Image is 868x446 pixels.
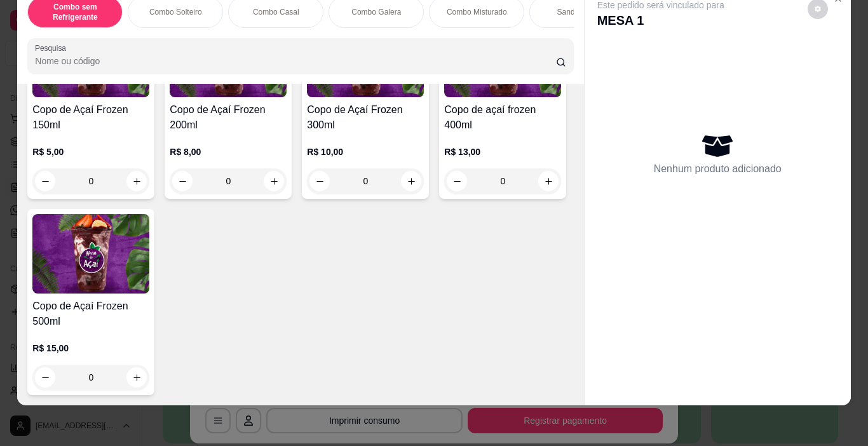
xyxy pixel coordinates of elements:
p: Combo Casal [253,7,299,17]
p: Combo Misturado [447,7,507,17]
h4: Copo de Açaí Frozen 300ml [307,102,424,133]
button: increase-product-quantity [126,171,147,191]
p: R$ 10,00 [307,145,424,158]
p: Combo Galera [351,7,401,17]
button: decrease-product-quantity [35,171,55,191]
h4: Copo de Açaí Frozen 200ml [170,102,287,133]
p: Nenhum produto adicionado [654,161,782,177]
h4: Copo de açaí frozen 400ml [444,102,561,133]
h4: Copo de Açaí Frozen 150ml [32,102,149,133]
h4: Copo de Açaí Frozen 500ml [32,299,149,329]
p: Combo sem Refrigerante [38,2,112,22]
p: R$ 5,00 [32,145,149,158]
p: R$ 13,00 [444,145,561,158]
label: Pesquisa [35,43,71,53]
p: Sanduíches [557,7,597,17]
p: Combo Solteiro [149,7,202,17]
img: product-image [32,214,149,294]
p: MESA 1 [597,11,724,29]
p: R$ 8,00 [170,145,287,158]
p: R$ 15,00 [32,342,149,355]
input: Pesquisa [35,55,556,67]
